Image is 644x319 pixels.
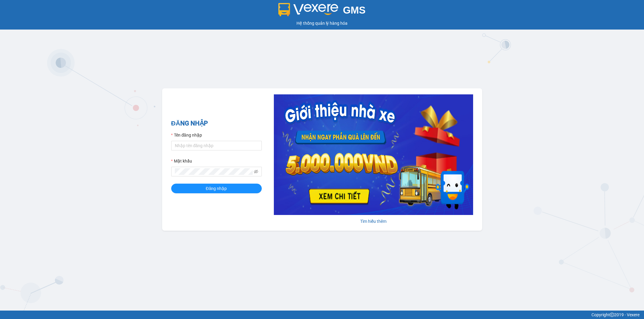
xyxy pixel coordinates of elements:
[274,218,473,225] div: Tìm hiểu thêm
[343,5,366,16] span: GMS
[610,313,614,317] span: copyright
[2,20,642,27] div: Hệ thống quản lý hàng hóa
[274,94,473,215] img: banner-0
[278,3,338,16] img: logo 2
[171,141,262,150] input: Tên đăng nhập
[171,132,202,138] label: Tên đăng nhập
[278,9,366,14] a: GMS
[254,169,258,174] span: eye-invisible
[175,168,253,175] input: Mật khẩu
[171,118,262,128] h2: ĐĂNG NHẬP
[206,185,227,192] span: Đăng nhập
[171,158,192,164] label: Mật khẩu
[5,311,639,318] div: Copyright 2019 - Vexere
[171,184,262,193] button: Đăng nhập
